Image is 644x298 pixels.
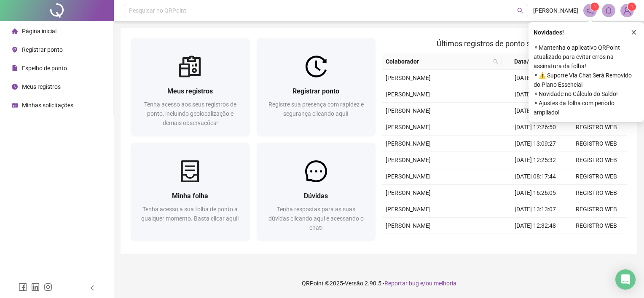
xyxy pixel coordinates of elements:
th: Data/Hora [502,53,561,70]
span: Meus registros [167,87,213,95]
sup: Atualize o seu contato no menu Meus Dados [628,3,636,11]
td: REGISTRO WEB [566,168,627,185]
span: instagram [44,283,52,291]
td: [DATE] 08:17:44 [505,168,566,185]
footer: QRPoint © 2025 - 2.90.5 - [114,269,644,298]
td: [DATE] 13:10:29 [505,70,566,86]
span: Registre sua presença com rapidez e segurança clicando aqui! [268,101,364,117]
span: file [12,65,18,71]
span: search [491,55,500,68]
span: Registrar ponto [22,46,63,53]
span: notification [586,7,594,14]
td: REGISTRO WEB [566,152,627,168]
span: Versão [345,280,363,287]
span: [PERSON_NAME] [386,157,431,163]
span: Reportar bug e/ou melhoria [384,280,456,287]
span: [PERSON_NAME] [386,206,431,213]
span: schedule [12,102,18,108]
td: [DATE] 13:13:07 [505,201,566,218]
span: close [631,29,637,35]
span: [PERSON_NAME] [386,124,431,130]
span: [PERSON_NAME] [386,222,431,229]
a: Minha folhaTenha acesso a sua folha de ponto a qualquer momento. Basta clicar aqui! [131,143,250,241]
span: 1 [631,4,633,10]
span: Minhas solicitações [22,102,73,109]
td: [DATE] 12:08:44 [505,86,566,103]
td: [DATE] 08:06:45 [505,234,566,250]
span: Tenha acesso a sua folha de ponto a qualquer momento. Basta clicar aqui! [141,206,239,222]
td: [DATE] 12:25:32 [505,152,566,168]
span: environment [12,47,18,53]
span: ⚬ Mantenha o aplicativo QRPoint atualizado para evitar erros na assinatura da folha! [534,43,639,71]
span: ⚬ ⚠️ Suporte Via Chat Será Removido do Plano Essencial [534,71,639,89]
span: search [517,8,523,14]
span: search [493,59,498,64]
span: Registrar ponto [292,87,339,95]
span: Colaborador [386,57,490,66]
td: REGISTRO WEB [566,185,627,201]
span: facebook [19,283,27,291]
td: REGISTRO WEB [566,119,627,136]
sup: 1 [590,3,599,11]
span: Meus registros [22,83,61,90]
td: [DATE] 13:09:27 [505,136,566,152]
span: Página inicial [22,28,56,35]
span: Minha folha [172,192,208,200]
span: left [89,285,95,291]
span: Data/Hora [505,57,551,66]
td: REGISTRO WEB [566,218,627,234]
span: Últimos registros de ponto sincronizados [437,39,573,48]
span: clock-circle [12,84,18,90]
span: [PERSON_NAME] [533,6,578,15]
td: [DATE] 12:32:48 [505,218,566,234]
span: Tenha acesso aos seus registros de ponto, incluindo geolocalização e demais observações! [144,101,236,126]
a: DúvidasTenha respostas para as suas dúvidas clicando aqui e acessando o chat! [257,143,376,241]
span: [PERSON_NAME] [386,189,431,196]
span: linkedin [31,283,40,291]
span: [PERSON_NAME] [386,140,431,147]
span: [PERSON_NAME] [386,91,431,98]
span: Novidades ! [534,28,564,37]
img: 84042 [621,4,633,17]
span: bell [605,7,612,14]
a: Meus registrosTenha acesso aos seus registros de ponto, incluindo geolocalização e demais observa... [131,38,250,136]
span: ⚬ Novidade no Cálculo do Saldo! [534,89,639,98]
span: 1 [593,4,596,10]
span: [PERSON_NAME] [386,173,431,180]
span: [PERSON_NAME] [386,74,431,81]
span: Espelho de ponto [22,65,67,72]
a: Registrar pontoRegistre sua presença com rapidez e segurança clicando aqui! [257,38,376,136]
span: Dúvidas [304,192,328,200]
span: home [12,28,18,34]
td: REGISTRO WEB [566,234,627,250]
td: REGISTRO WEB [566,201,627,218]
td: [DATE] 07:14:07 [505,103,566,119]
span: [PERSON_NAME] [386,107,431,114]
td: [DATE] 16:26:05 [505,185,566,201]
div: Open Intercom Messenger [615,269,636,290]
span: Tenha respostas para as suas dúvidas clicando aqui e acessando o chat! [268,206,364,231]
span: ⚬ Ajustes da folha com período ampliado! [534,98,639,117]
td: REGISTRO WEB [566,136,627,152]
td: [DATE] 17:26:50 [505,119,566,136]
